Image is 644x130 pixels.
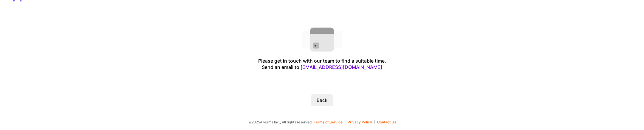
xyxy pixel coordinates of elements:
button: Privacy Policy [348,120,375,124]
a: [EMAIL_ADDRESS][DOMAIN_NAME] [301,64,382,70]
button: Back [311,94,333,106]
span: © 2025 ATeams Inc., All rights reserved. [248,119,312,125]
button: Terms of Service [314,120,345,124]
button: Contact Us [377,120,396,124]
div: Please get in touch with our team to find a suitable time. Send an email to [258,58,386,70]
